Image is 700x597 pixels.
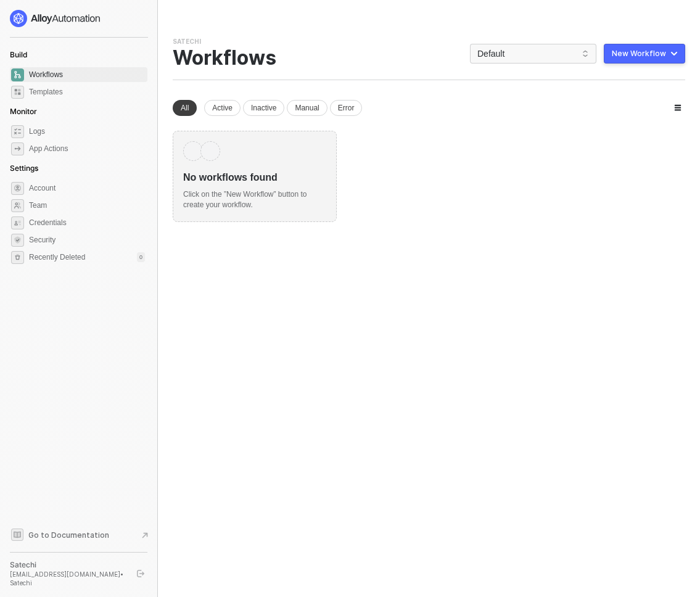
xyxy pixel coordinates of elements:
span: credentials [11,216,24,229]
span: Recently Deleted [29,252,85,263]
div: Satechi [173,37,201,46]
div: Workflows [173,46,276,70]
div: App Actions [29,144,68,154]
span: team [11,199,24,212]
div: New Workflow [612,49,666,59]
span: marketplace [11,86,24,99]
span: document-arrow [139,529,151,541]
div: Inactive [243,100,284,116]
span: Team [29,198,145,213]
a: logo [10,10,147,27]
span: icon-app-actions [11,142,24,155]
div: Active [204,100,241,116]
div: No workflows found [183,161,326,184]
img: logo [10,10,101,27]
span: Build [10,50,27,59]
div: 0 [137,252,145,262]
span: Security [29,233,145,247]
div: All [173,100,197,116]
button: New Workflow [604,44,685,64]
div: Satechi [10,560,126,570]
span: settings [11,251,24,264]
span: Workflows [29,67,145,82]
span: settings [11,182,24,195]
span: Default [477,44,589,63]
div: Click on the ”New Workflow” button to create your workflow. [183,184,326,210]
span: Credentials [29,215,145,230]
span: Settings [10,163,38,173]
span: Account [29,181,145,196]
div: Manual [287,100,327,116]
span: Templates [29,84,145,99]
a: Knowledge Base [10,527,148,542]
div: [EMAIL_ADDRESS][DOMAIN_NAME] • Satechi [10,570,126,587]
span: icon-logs [11,125,24,138]
span: dashboard [11,68,24,81]
span: security [11,234,24,247]
span: logout [137,570,144,577]
span: Go to Documentation [28,530,109,540]
span: documentation [11,529,23,541]
span: Logs [29,124,145,139]
div: Error [330,100,363,116]
span: Monitor [10,107,37,116]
